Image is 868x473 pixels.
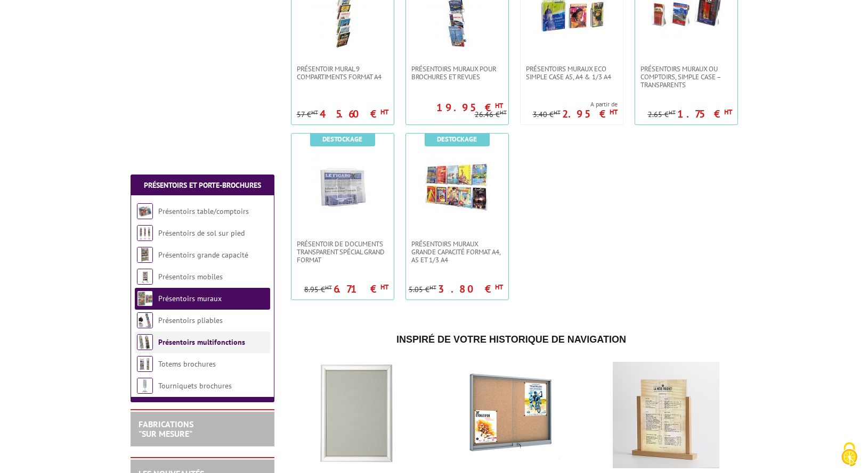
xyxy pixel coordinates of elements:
[291,65,394,81] a: PRÉSENTOIR MURAL 9 COMPARTIMENTS FORMAT A4
[137,203,153,219] img: Présentoirs table/comptoirs
[396,334,626,345] span: Inspiré de votre historique de navigation
[554,109,561,116] sup: HT
[311,109,318,116] sup: HT
[305,150,380,224] img: PRÉSENTOIR DE DOCUMENTS TRANSPARENT SPÉCIAL GRAND FORMAT
[436,104,503,111] p: 19.95 €
[409,286,436,294] p: 5.05 €
[669,109,676,116] sup: HT
[533,111,561,119] p: 3.40 €
[677,111,732,117] p: 1.75 €
[137,269,153,285] img: Présentoirs mobiles
[526,65,618,81] span: Présentoirs muraux Eco simple case A5, A4 & 1/3 A4
[137,378,153,394] img: Tourniquets brochures
[475,111,507,119] p: 26.46 €
[291,240,394,264] a: PRÉSENTOIR DE DOCUMENTS TRANSPARENT SPÉCIAL GRAND FORMAT
[144,180,261,190] a: Présentoirs et Porte-brochures
[836,441,863,468] img: Cookies (fenêtre modale)
[137,356,153,372] img: Totems brochures
[438,286,503,292] p: 3.80 €
[437,135,477,144] b: Destockage
[139,419,193,439] a: FABRICATIONS"Sur Mesure"
[429,284,436,291] sup: HT
[137,225,153,241] img: Présentoirs de sol sur pied
[500,109,507,116] sup: HT
[158,294,222,303] a: Présentoirs muraux
[406,65,508,81] a: PRÉSENTOIRS MURAUX POUR BROCHURES ET REVUES
[137,334,153,350] img: Présentoirs multifonctions
[420,150,494,224] img: PRÉSENTOIRS MURAUX GRANDE CAPACITÉ FORMAT A4, A5 ET 1/3 A4
[158,316,223,325] a: Présentoirs pliables
[158,337,245,347] a: Présentoirs multifonctions
[831,437,868,473] button: Cookies (fenêtre modale)
[322,135,362,144] b: Destockage
[411,65,503,81] span: PRÉSENTOIRS MURAUX POUR BROCHURES ET REVUES
[158,250,248,260] a: Présentoirs grande capacité
[297,111,318,119] p: 57 €
[406,240,508,264] a: PRÉSENTOIRS MURAUX GRANDE CAPACITÉ FORMAT A4, A5 ET 1/3 A4
[158,381,232,391] a: Tourniquets brochures
[640,65,732,89] span: PRÉSENTOIRS MURAUX OU COMPTOIRS, SIMPLE CASE – TRANSPARENTS
[562,111,618,117] p: 2.95 €
[137,312,153,328] img: Présentoirs pliables
[158,359,216,369] a: Totems brochures
[411,240,503,264] span: PRÉSENTOIRS MURAUX GRANDE CAPACITÉ FORMAT A4, A5 ET 1/3 A4
[304,286,332,294] p: 8.95 €
[495,283,503,292] sup: HT
[297,240,388,264] span: PRÉSENTOIR DE DOCUMENTS TRANSPARENT SPÉCIAL GRAND FORMAT
[158,228,245,238] a: Présentoirs de sol sur pied
[137,291,153,306] img: Présentoirs muraux
[320,111,388,117] p: 45.60 €
[158,206,249,216] a: Présentoirs table/comptoirs
[137,247,153,263] img: Présentoirs grande capacité
[158,272,223,281] a: Présentoirs mobiles
[533,100,618,109] span: A partir de
[648,111,676,119] p: 2.65 €
[635,65,737,89] a: PRÉSENTOIRS MURAUX OU COMPTOIRS, SIMPLE CASE – TRANSPARENTS
[380,283,388,292] sup: HT
[724,107,732,117] sup: HT
[325,284,332,291] sup: HT
[334,286,388,292] p: 6.71 €
[495,101,503,110] sup: HT
[521,65,623,81] a: Présentoirs muraux Eco simple case A5, A4 & 1/3 A4
[380,107,388,117] sup: HT
[297,65,388,81] span: PRÉSENTOIR MURAL 9 COMPARTIMENTS FORMAT A4
[610,107,618,117] sup: HT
